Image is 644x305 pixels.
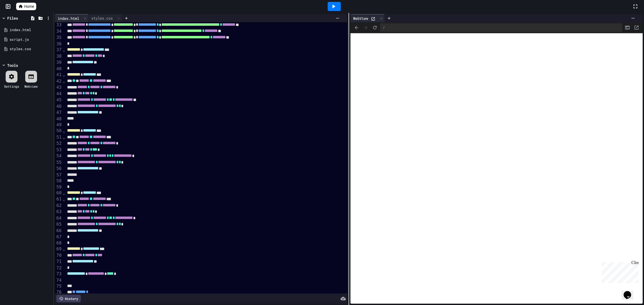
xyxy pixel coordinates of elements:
div: 75 [55,283,62,289]
button: Refresh [371,24,379,32]
div: 54 [55,153,62,159]
iframe: chat widget [621,284,639,300]
div: 73 [55,271,62,277]
div: 56 [55,166,62,172]
div: 33 [55,22,62,28]
div: 40 [55,66,62,72]
div: 53 [55,147,62,153]
div: 65 [55,221,62,228]
div: 52 [55,140,62,147]
span: Home [24,4,34,9]
span: Back [353,24,361,32]
div: Tools [7,62,18,68]
div: 45 [55,97,62,103]
div: WebView [350,16,371,21]
div: styles.css [89,15,115,21]
span: Fold line [62,72,65,77]
div: 72 [55,265,62,271]
div: Files [7,15,18,21]
div: 74 [55,277,62,283]
div: Webview [24,84,38,89]
div: 36 [55,41,62,47]
div: 51 [55,134,62,141]
div: 66 [55,228,62,234]
div: index.html [55,16,82,21]
div: 70 [55,252,62,259]
div: 34 [55,28,62,35]
button: Console [623,24,631,32]
span: Forward [362,24,370,32]
div: 60 [55,190,62,196]
div: 64 [55,215,62,222]
button: Open in new tab [632,24,641,32]
div: 76 [55,289,62,296]
div: 67 [55,234,62,240]
div: 42 [55,78,62,85]
div: 68 [55,240,62,246]
span: Fold line [62,79,65,84]
div: 39 [55,59,62,66]
div: 48 [55,116,62,122]
span: Fold line [62,247,65,252]
span: Fold line [62,47,65,53]
div: 50 [55,128,62,134]
iframe: chat widget [599,260,639,283]
span: Fold line [62,197,65,202]
div: index.html [55,14,89,22]
div: 37 [55,47,62,53]
div: 59 [55,184,62,190]
div: 63 [55,209,62,215]
div: 57 [55,172,62,178]
div: 62 [55,203,62,209]
div: index.html [10,27,52,33]
div: 41 [55,72,62,78]
div: 58 [55,178,62,184]
div: 49 [55,122,62,128]
div: 55 [55,159,62,166]
div: styles.css [89,14,122,22]
div: styles.css [10,46,52,52]
div: 44 [55,91,62,97]
div: 46 [55,103,62,110]
div: 61 [55,196,62,203]
div: 47 [55,110,62,116]
div: 69 [55,246,62,252]
iframe: Web Preview [350,33,643,304]
div: 38 [55,53,62,60]
div: 43 [55,84,62,91]
div: History [56,295,81,302]
span: Fold line [62,128,65,133]
div: Settings [4,84,19,89]
span: Fold line [62,135,65,140]
div: / [380,23,622,32]
a: Home [16,3,36,10]
div: Chat with us now!Close [2,2,37,34]
div: 71 [55,259,62,265]
div: WebView [350,14,385,22]
div: 35 [55,35,62,41]
span: Fold line [62,191,65,196]
div: script.js [10,37,52,42]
